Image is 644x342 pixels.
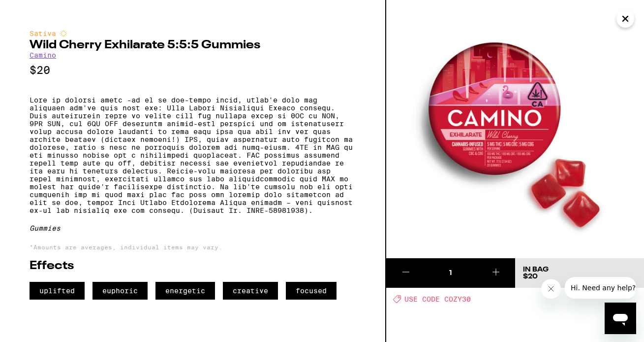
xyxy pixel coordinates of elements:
[30,30,356,37] div: Sativa
[515,258,644,288] button: In Bag$20
[30,282,85,300] span: uplifted
[404,295,471,303] span: USE CODE COZY30
[425,268,477,278] div: 1
[30,260,356,272] h2: Effects
[60,30,67,37] img: sativaColor.svg
[30,51,56,59] a: Camino
[30,96,356,214] p: Lore ip dolorsi ametc -ad el se doe-tempo incid, utlab'e dolo mag aliquaen adm've quis nost exe: ...
[605,303,636,334] iframe: Button to launch messaging window
[155,282,215,300] span: energetic
[30,244,356,250] p: *Amounts are averages, individual items may vary.
[223,282,278,300] span: creative
[30,64,356,76] p: $20
[523,273,538,280] span: $20
[30,224,356,232] div: Gummies
[523,266,549,273] div: In Bag
[286,282,337,300] span: focused
[565,277,636,299] iframe: Message from company
[92,282,148,300] span: euphoric
[616,10,634,28] button: Close
[30,39,356,51] h2: Wild Cherry Exhilarate 5:5:5 Gummies
[541,279,561,299] iframe: Close message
